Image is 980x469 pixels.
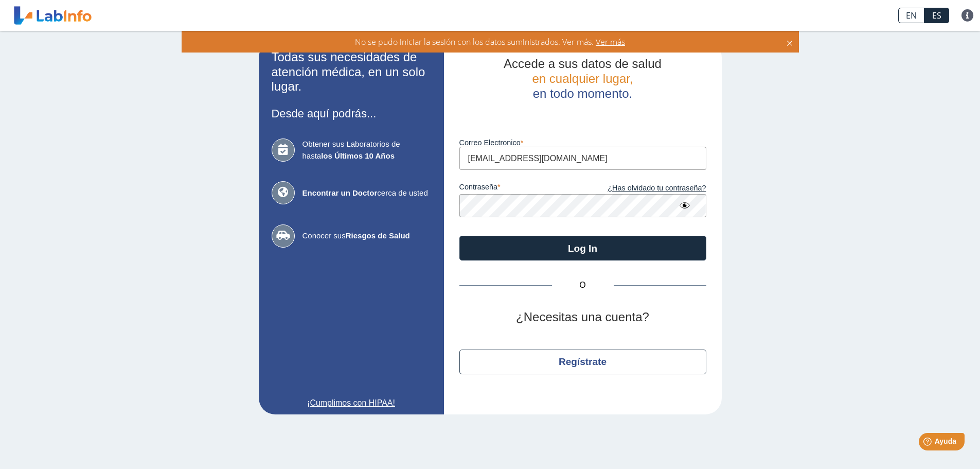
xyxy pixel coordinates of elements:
b: Riesgos de Salud [346,231,410,240]
b: los Últimos 10 Años [321,151,395,160]
span: en todo momento. [533,86,632,100]
button: Regístrate [459,350,706,374]
a: EN [898,8,924,23]
a: ES [924,8,949,23]
iframe: Help widget launcher [888,429,969,458]
label: contraseña [459,183,583,194]
h3: Desde aquí podrás... [272,107,431,120]
h2: ¿Necesitas una cuenta? [459,310,706,325]
span: Ver más [594,36,625,47]
span: No se pudo iniciar la sesión con los datos suministrados. Ver más. [355,36,594,47]
a: ¿Has olvidado tu contraseña? [583,183,706,194]
a: ¡Cumplimos con HIPAA! [272,397,431,409]
span: Obtener sus Laboratorios de hasta [302,138,431,162]
span: en cualquier lugar, [532,72,633,85]
b: Encontrar un Doctor [302,188,378,197]
label: Correo Electronico [459,138,706,147]
span: Accede a sus datos de salud [504,57,662,71]
span: cerca de usted [302,187,431,199]
h2: Todas sus necesidades de atención médica, en un solo lugar. [272,50,431,94]
span: O [552,279,614,291]
button: Log In [459,236,706,260]
span: Conocer sus [302,230,431,242]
